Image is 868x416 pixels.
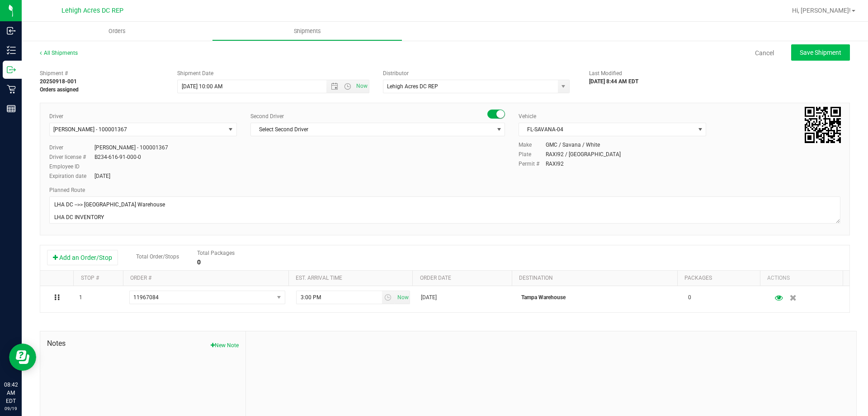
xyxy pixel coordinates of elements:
[519,160,546,168] label: Permit #
[546,141,600,149] div: GMC / Savana / White
[250,112,284,120] label: Second Driver
[760,271,843,286] th: Actions
[791,44,850,61] button: Save Shipment
[40,50,78,56] a: All Shipments
[420,275,451,281] a: Order date
[383,69,409,77] label: Distributor
[519,112,536,120] label: Vehicle
[383,80,552,93] input: Select
[395,291,410,304] span: Set Current date
[22,22,212,41] a: Orders
[53,126,127,133] span: [PERSON_NAME] - 100001367
[211,341,239,349] button: New Note
[558,80,569,93] span: select
[225,123,236,136] span: select
[519,141,546,149] label: Make
[684,275,712,281] a: Packages
[49,172,94,180] label: Expiration date
[354,80,370,93] span: Set Current date
[282,27,333,35] span: Shipments
[805,107,841,143] qrcode: 20250918-001
[133,294,159,301] span: 11967084
[589,78,638,85] strong: [DATE] 8:44 AM EDT
[81,275,99,281] a: Stop #
[49,187,85,193] span: Planned Route
[546,160,564,168] div: RAXI92
[7,104,16,113] inline-svg: Reports
[94,153,141,161] div: B234-616-91-000-0
[49,163,94,171] label: Employee ID
[47,250,118,265] button: Add an Order/Stop
[177,69,213,77] label: Shipment Date
[4,381,18,405] p: 08:42 AM EDT
[251,123,493,136] span: Select Second Driver
[136,253,179,260] span: Total Order/Stops
[327,83,342,90] span: Open the date view
[688,293,691,302] span: 0
[61,7,123,14] span: Lehigh Acres DC REP
[792,7,851,14] span: Hi, [PERSON_NAME]!
[49,143,94,152] label: Driver
[197,250,235,256] span: Total Packages
[9,344,36,371] iframe: Resource center
[4,405,18,412] p: 09/19
[40,69,164,77] span: Shipment #
[519,150,546,158] label: Plate
[96,27,138,35] span: Orders
[7,85,16,94] inline-svg: Retail
[395,291,410,304] span: select
[49,112,63,120] label: Driver
[296,275,342,281] a: Est. arrival time
[493,123,505,136] span: select
[805,107,841,143] img: Scan me!
[521,293,677,302] p: Tampa Warehouse
[130,275,151,281] a: Order #
[421,293,437,302] span: [DATE]
[519,123,694,136] span: FL-SAVANA-04
[47,338,239,349] span: Notes
[7,46,16,55] inline-svg: Inventory
[94,172,110,180] div: [DATE]
[7,65,16,74] inline-svg: Outbound
[589,69,622,77] label: Last Modified
[79,293,82,302] span: 1
[694,123,706,136] span: select
[340,83,355,90] span: Open the time view
[800,49,841,56] span: Save Shipment
[49,153,94,161] label: Driver license #
[40,78,77,85] strong: 20250918-001
[519,275,553,281] a: Destination
[94,143,168,152] div: [PERSON_NAME] - 100001367
[546,150,621,158] div: RAXI92 / [GEOGRAPHIC_DATA]
[382,291,395,304] span: select
[7,26,16,35] inline-svg: Inbound
[755,48,774,57] a: Cancel
[40,86,79,93] strong: Orders assigned
[212,22,402,41] a: Shipments
[273,291,284,304] span: select
[197,258,201,266] strong: 0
